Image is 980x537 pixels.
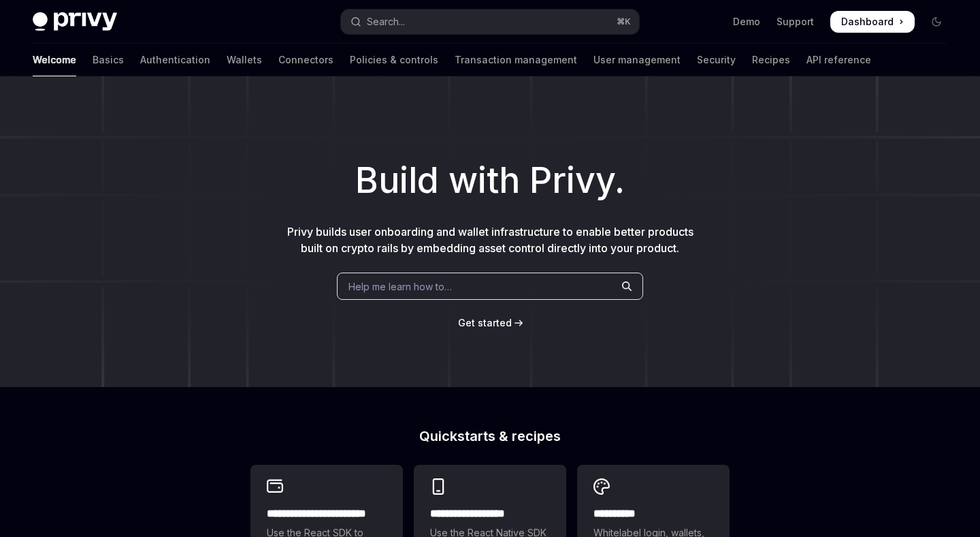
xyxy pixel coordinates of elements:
a: Transaction management [455,44,577,76]
div: Search... [367,14,405,30]
a: Authentication [140,44,210,76]
a: Get started [458,316,512,330]
a: Policies & controls [350,44,438,76]
span: Dashboard [841,15,894,29]
a: Basics [93,44,124,76]
button: Open search [341,10,638,34]
h1: Build with Privy. [22,154,958,207]
a: User management [593,44,681,76]
span: Get started [458,317,512,328]
a: API reference [806,44,871,76]
img: dark logo [33,12,117,31]
a: Connectors [278,44,333,76]
a: Recipes [752,44,790,76]
a: Wallets [227,44,262,76]
h2: Quickstarts & recipes [250,429,730,443]
a: Dashboard [830,11,915,33]
a: Security [697,44,736,76]
a: Support [777,15,814,29]
button: Toggle dark mode [926,11,947,33]
span: Privy builds user onboarding and wallet infrastructure to enable better products built on crypto ... [287,225,693,255]
a: Demo [733,15,760,29]
span: ⌘ K [617,16,631,27]
a: Welcome [33,44,76,76]
span: Help me learn how to… [348,279,452,294]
